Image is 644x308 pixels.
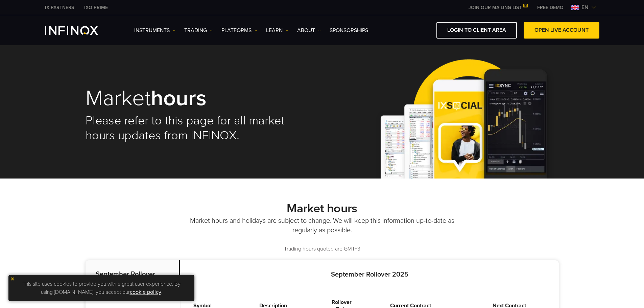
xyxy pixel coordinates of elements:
a: OPEN LIVE ACCOUNT [524,22,599,39]
p: Trading hours quoted are GMT+3 [86,245,559,253]
a: ABOUT [297,26,321,34]
a: TRADING [184,26,213,34]
img: yellow close icon [10,277,15,281]
strong: September Rollover 2025 [331,270,408,279]
strong: September Rollover 2025 [96,270,155,287]
a: JOIN OUR MAILING LIST [463,5,532,10]
a: INFINOX Logo [45,26,114,35]
a: INFINOX [79,4,113,11]
a: Instruments [134,26,176,34]
h2: Please refer to this page for all market hours updates from INFINOX. [86,113,313,143]
a: SPONSORSHIPS [330,26,368,34]
span: en [579,3,591,11]
strong: hours [151,85,207,112]
p: Market hours and holidays are subject to change. We will keep this information up-to-date as regu... [189,216,456,235]
a: Learn [266,26,289,34]
p: This site uses cookies to provide you with a great user experience. By using [DOMAIN_NAME], you a... [12,278,191,298]
a: INFINOX MENU [532,4,569,11]
strong: Market hours [287,201,357,216]
a: INFINOX [40,4,79,11]
a: PLATFORMS [221,26,258,34]
a: cookie policy [130,289,161,295]
h1: Market [86,87,313,110]
a: LOGIN TO CLIENT AREA [436,22,517,39]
